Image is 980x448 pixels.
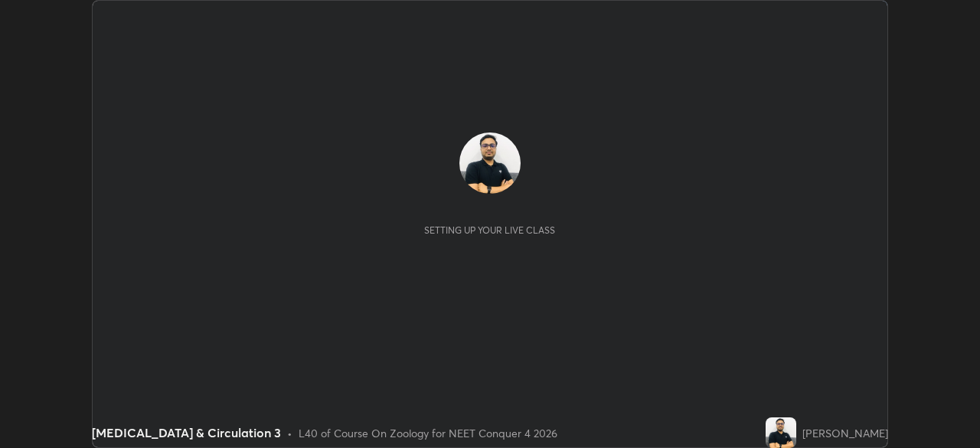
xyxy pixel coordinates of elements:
[459,132,521,194] img: 3b75f7019530429b96ce2bd7b8c171a4.jpg
[92,423,281,442] div: [MEDICAL_DATA] & Circulation 3
[299,425,557,441] div: L40 of Course On Zoology for NEET Conquer 4 2026
[287,425,292,441] div: •
[424,224,555,236] div: Setting up your live class
[802,425,888,441] div: [PERSON_NAME]
[766,417,796,448] img: 3b75f7019530429b96ce2bd7b8c171a4.jpg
